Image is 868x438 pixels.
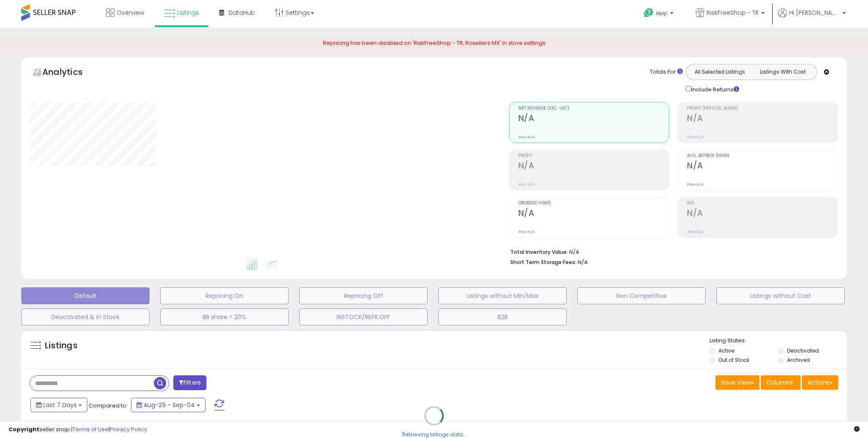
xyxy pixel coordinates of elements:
button: All Selected Listings [688,66,751,77]
button: Listings With Cost [751,66,814,77]
button: Non Competitive [577,287,706,304]
button: Listings without Min/Max [438,287,567,304]
span: ROI [687,201,838,206]
h2: N/A [687,161,838,172]
span: N/A [578,258,588,266]
h5: Analytics [42,66,99,80]
a: Help [637,1,682,28]
h2: N/A [518,208,669,220]
small: Prev: N/A [687,182,704,187]
li: N/A [510,246,832,256]
b: Short Term Storage Fees: [510,259,576,266]
h2: N/A [687,208,838,220]
div: Retrieving listings data.. [402,430,466,438]
button: Repricing Off [299,287,428,304]
span: Hi [PERSON_NAME] [789,8,840,17]
small: Prev: N/A [518,135,535,140]
h2: N/A [687,113,838,125]
div: Totals For [650,68,683,76]
span: Overview [117,8,144,17]
span: DataHub [228,8,255,17]
small: Prev: N/A [518,182,535,187]
small: Prev: N/A [687,229,704,234]
span: Repricing has been disabled on 'RiskFreeShop - TR, Roxellers MX' in store settings [323,39,545,47]
strong: Copyright [8,425,39,433]
span: Help [656,10,668,17]
span: Profit [PERSON_NAME] [687,106,838,111]
button: B2B [438,309,567,325]
button: Deactivated & In Stock [21,309,150,325]
span: Net Revenue (Exc. VAT) [518,106,669,111]
button: Default [21,287,150,304]
button: BB share < 20% [160,309,289,325]
h2: N/A [518,113,669,125]
button: INSTOCK/REPR.OFF [299,309,428,325]
h2: N/A [518,161,669,172]
b: Total Inventory Value: [510,248,568,256]
div: Include Returns [679,84,749,94]
a: Hi [PERSON_NAME] [778,8,846,28]
i: Get Help [643,8,654,18]
div: seller snap | | [8,426,147,434]
small: Prev: N/A [687,135,704,140]
span: Avg. Buybox Share [687,154,838,158]
button: Listings without Cost [716,287,845,304]
span: Profit [518,154,669,158]
span: Ordered Items [518,201,669,206]
span: Listings [177,8,199,17]
span: RiskFreeShop - TR [707,8,759,17]
small: Prev: N/A [518,229,535,234]
button: Repricing On [160,287,289,304]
